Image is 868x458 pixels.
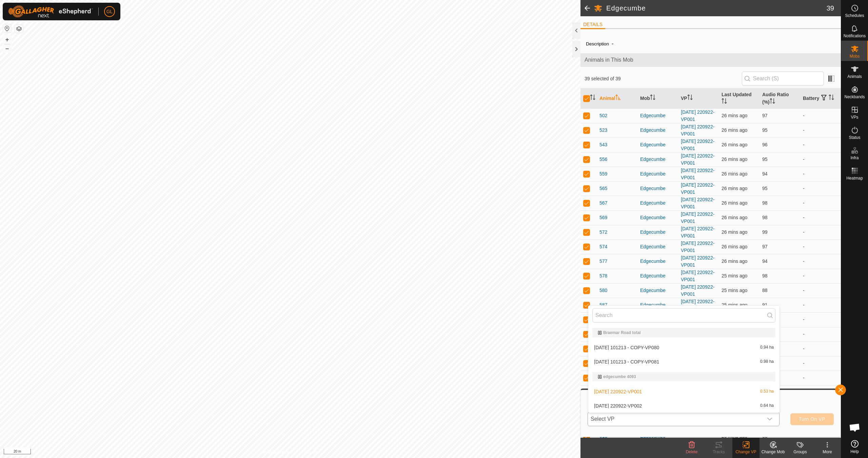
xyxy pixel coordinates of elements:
[800,283,841,298] td: -
[722,99,727,105] p-sorticon: Activate to sort
[637,88,678,109] th: Mob
[681,197,714,209] a: [DATE] 220922-VP001
[762,302,768,308] span: 91
[762,244,768,249] span: 97
[762,171,768,176] span: 94
[588,325,780,413] ul: Option List
[829,96,834,101] p-sorticon: Activate to sort
[845,14,864,18] span: Schedules
[3,36,11,44] button: +
[681,168,714,180] a: [DATE] 220922-VP001
[3,24,11,33] button: Reset Map
[681,299,714,311] a: [DATE] 220922-VP001
[851,115,858,119] span: VPs
[800,341,841,356] td: -
[790,413,834,425] button: Turn On VP
[592,308,775,322] input: Search
[594,345,659,350] span: [DATE] 101213 - COPY-VP080
[762,215,768,220] span: 98
[681,124,714,137] a: [DATE] 220922-VP001
[800,371,841,385] td: -
[762,157,768,162] span: 95
[297,449,317,455] a: Contact Us
[106,8,113,15] span: GL
[681,255,714,268] a: [DATE] 220922-VP001
[599,185,607,192] span: 565
[681,270,714,282] a: [DATE] 220922-VP001
[588,355,780,369] li: 2025-08-14 101213 - COPY-VP081
[800,167,841,181] td: -
[640,258,675,265] div: Edgecumbe
[263,449,289,455] a: Privacy Policy
[15,25,23,33] button: Map Layers
[640,127,675,134] div: Edgecumbe
[606,4,827,12] h2: Edgecumbe
[762,258,768,264] span: 94
[590,96,595,101] p-sorticon: Activate to sort
[799,416,825,422] span: Turn On VP
[722,302,747,308] span: 1 Oct 2025, 5:37 pm
[594,403,642,408] span: [DATE] 220922-VP002
[844,95,865,99] span: Neckbands
[762,142,768,147] span: 96
[787,449,814,455] div: Groups
[609,38,616,49] span: -
[640,287,675,294] div: Edgecumbe
[850,450,859,454] span: Help
[599,200,607,207] span: 567
[827,3,834,13] span: 39
[770,99,775,105] p-sorticon: Activate to sort
[681,241,714,253] a: [DATE] 220922-VP001
[722,273,747,278] span: 1 Oct 2025, 5:36 pm
[640,200,675,207] div: Edgecumbe
[599,141,607,148] span: 543
[762,127,768,133] span: 95
[800,138,841,152] td: -
[640,170,675,178] div: Edgecumbe
[760,345,774,350] span: 0.94 ha
[850,156,859,160] span: Infra
[678,88,719,109] th: VP
[722,157,747,162] span: 1 Oct 2025, 5:36 pm
[640,112,675,119] div: Edgecumbe
[762,273,768,278] span: 98
[640,229,675,236] div: Edgecumbe
[681,153,714,166] a: [DATE] 220922-VP001
[599,112,607,119] span: 502
[8,5,93,18] img: Gallagher Logo
[599,243,607,250] span: 574
[800,327,841,341] td: -
[800,298,841,312] td: -
[800,254,841,269] td: -
[585,56,837,64] span: Animals in This Mob
[599,272,607,279] span: 578
[681,284,714,297] a: [DATE] 220922-VP001
[722,113,747,118] span: 1 Oct 2025, 5:36 pm
[722,244,747,249] span: 1 Oct 2025, 5:36 pm
[722,142,747,147] span: 1 Oct 2025, 5:36 pm
[846,176,863,180] span: Heatmap
[598,375,770,379] div: edgecumbe 4093
[640,301,675,309] div: Edgecumbe
[585,75,742,82] span: 39 selected of 39
[722,229,747,235] span: 1 Oct 2025, 5:36 pm
[599,156,607,163] span: 556
[705,449,732,455] div: Tracks
[760,403,774,408] span: 0.64 ha
[800,356,841,371] td: -
[722,171,747,176] span: 1 Oct 2025, 5:36 pm
[762,200,768,206] span: 98
[586,41,609,46] label: Description
[759,449,787,455] div: Change Mob
[681,211,714,224] a: [DATE] 220922-VP001
[800,181,841,196] td: -
[580,21,605,29] li: DETAILS
[640,185,675,192] div: Edgecumbe
[599,301,607,309] span: 587
[800,196,841,210] td: -
[722,288,747,293] span: 1 Oct 2025, 5:37 pm
[800,88,841,109] th: Battery
[800,152,841,167] td: -
[722,127,747,133] span: 1 Oct 2025, 5:36 pm
[800,385,841,400] td: -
